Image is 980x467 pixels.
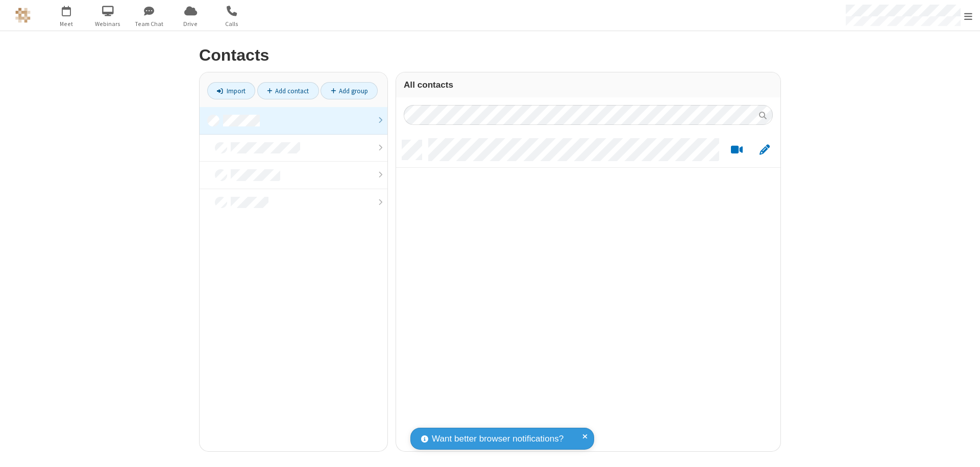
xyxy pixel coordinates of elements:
span: Team Chat [130,19,168,29]
span: Webinars [89,19,127,29]
a: Import [207,82,255,99]
button: Edit [754,144,774,157]
span: Meet [47,19,86,29]
h2: Contacts [199,46,781,64]
button: Start a video meeting [727,144,747,157]
img: QA Selenium DO NOT DELETE OR CHANGE [15,8,31,23]
span: Calls [213,19,251,29]
h3: All contacts [404,80,773,90]
a: Add group [321,82,378,99]
span: Drive [171,19,210,29]
span: Want better browser notifications? [432,432,563,446]
div: grid [396,133,780,451]
a: Add contact [257,82,319,99]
